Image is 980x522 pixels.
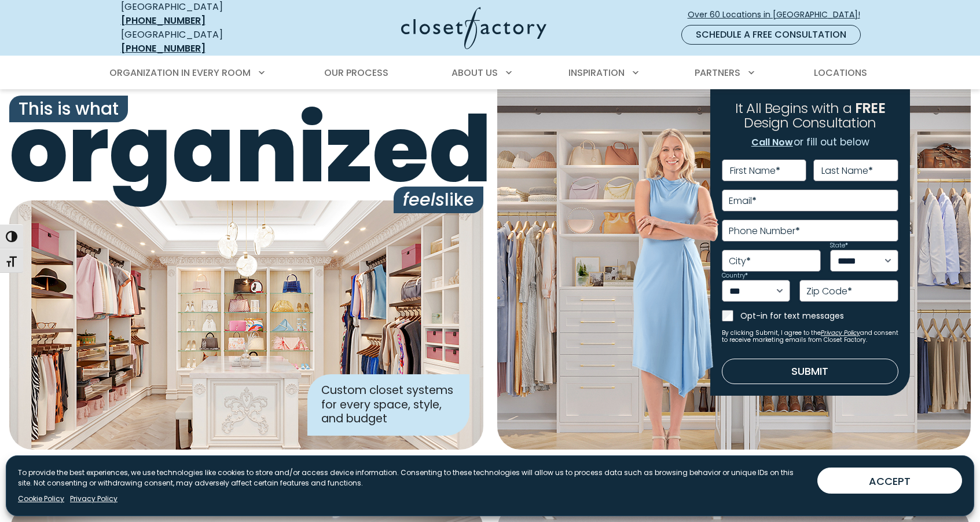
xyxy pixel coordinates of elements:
span: Locations [814,66,867,79]
a: Privacy Policy [70,494,118,504]
a: Cookie Policy [18,494,64,504]
span: Our Process [324,66,388,79]
p: To provide the best experiences, we use technologies like cookies to store and/or access device i... [18,468,808,488]
span: organized [9,104,483,196]
img: Closet Factory designed closet [9,200,483,450]
a: [PHONE_NUMBER] [121,14,205,27]
i: feels [403,187,445,212]
img: Closet Factory Logo [401,7,546,49]
span: Over 60 Locations in [GEOGRAPHIC_DATA]! [688,9,869,21]
span: Organization in Every Room [109,66,251,79]
span: About Us [452,66,498,79]
a: Over 60 Locations in [GEOGRAPHIC_DATA]! [687,5,870,25]
button: ACCEPT [817,468,962,494]
div: Custom closet systems for every space, style, and budget [307,374,469,436]
div: [GEOGRAPHIC_DATA] [121,28,289,56]
span: like [394,187,483,213]
span: Inspiration [568,66,625,79]
nav: Primary Menu [101,57,879,89]
a: Schedule a Free Consultation [681,25,861,45]
a: [PHONE_NUMBER] [121,42,205,55]
span: Partners [695,66,740,79]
